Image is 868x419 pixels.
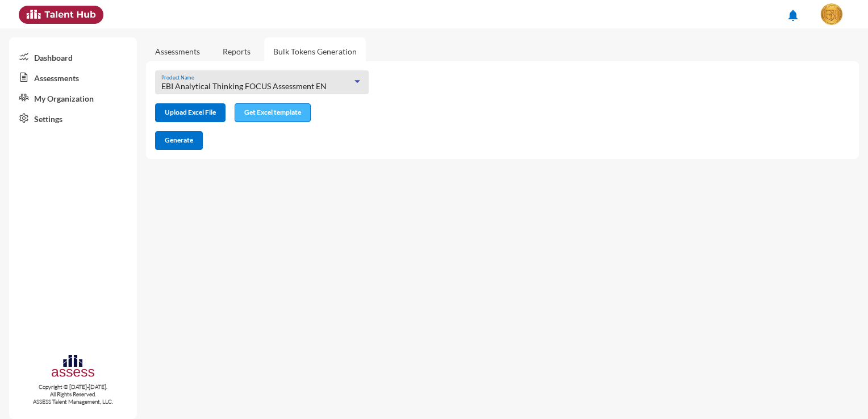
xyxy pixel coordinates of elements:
button: Get Excel template [235,103,311,122]
span: Get Excel template [244,108,301,116]
span: Generate [165,136,193,144]
a: Assessments [155,47,200,56]
span: EBI Analytical Thinking FOCUS Assessment EN [161,81,327,91]
a: Dashboard [9,47,137,67]
a: My Organization [9,87,137,108]
mat-icon: notifications [786,9,800,22]
p: Copyright © [DATE]-[DATE]. All Rights Reserved. ASSESS Talent Management, LLC. [9,383,137,405]
a: Assessments [9,67,137,87]
button: Upload Excel File [155,103,226,122]
a: Reports [214,37,260,65]
img: assesscompany-logo.png [51,353,95,381]
button: Generate [155,131,203,150]
span: Upload Excel File [165,108,216,116]
a: Bulk Tokens Generation [264,37,366,65]
a: Settings [9,108,137,128]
